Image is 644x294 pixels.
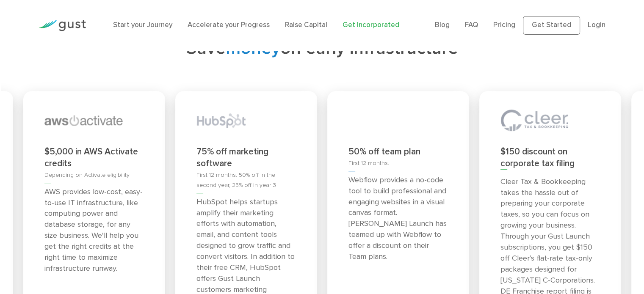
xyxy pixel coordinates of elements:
div: $150 discount on corporate tax filing [500,146,600,170]
p: AWS provides low-cost, easy-to-use IT infrastructure, like computing power and database storage, ... [44,187,144,274]
a: FAQ [465,21,478,29]
a: Pricing [493,21,515,29]
span: Depending on Activate eligibility [44,171,130,183]
img: Hubspot [196,104,246,137]
div: $5,000 in AWS Activate credits [44,146,144,170]
span: First 12 months. 50% off in the second year, 25% off in year 3 [196,171,276,193]
a: Get Incorporated [343,21,399,29]
a: Blog [435,21,450,29]
a: Start your Journey [113,21,172,29]
img: Gust Logo [39,20,86,31]
a: Login [588,21,605,29]
a: Get Started [523,16,580,35]
div: 75% off marketing software [196,146,296,170]
a: Accelerate your Progress [188,21,270,29]
img: Cleer Tax Bookeeping Logo [500,104,568,137]
span: First 12 months. [348,159,389,171]
div: 50% off team plan [348,146,448,158]
a: Raise Capital [285,21,327,29]
img: Aws [44,104,123,137]
span: money [226,38,280,59]
p: Webflow provides a no-code tool to build professional and engaging websites in a visual canvas fo... [348,175,448,262]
